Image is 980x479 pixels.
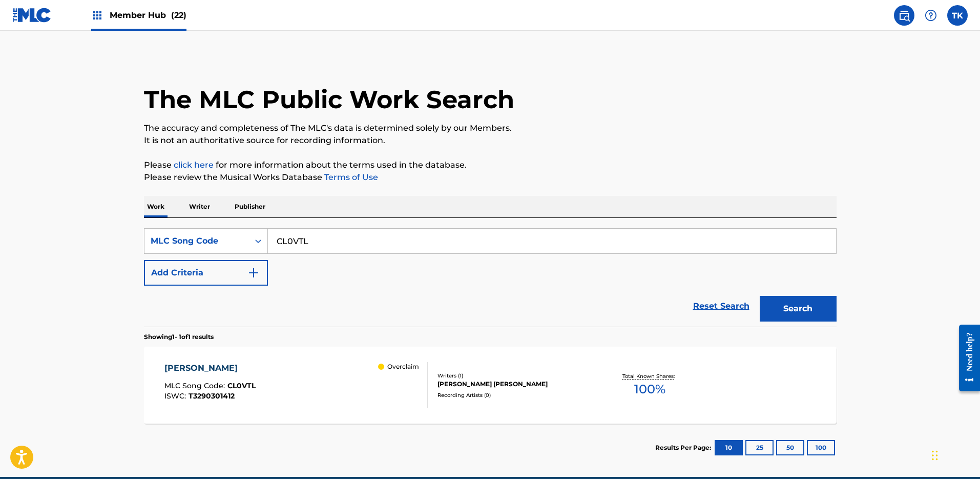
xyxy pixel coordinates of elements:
div: Help [921,5,941,26]
div: MLC Song Code [151,235,243,247]
img: Top Rightsholders [91,9,103,22]
img: help [925,9,937,22]
a: click here [174,160,214,170]
p: Work [144,196,168,217]
h1: The MLC Public Work Search [144,84,514,115]
a: Public Search [894,5,914,26]
button: 10 [715,440,743,455]
iframe: Resource Center [951,317,980,400]
p: Overclaim [387,362,419,371]
a: [PERSON_NAME]MLC Song Code:CL0VTLISWC:T3290301412 OverclaimWriters (1)[PERSON_NAME] [PERSON_NAME]... [144,347,837,424]
span: CL0VTL [227,381,256,390]
p: Showing 1 - 1 of 1 results [144,332,214,342]
button: 100 [807,440,835,455]
p: Please review the Musical Works Database [144,171,837,184]
div: [PERSON_NAME] [PERSON_NAME] [437,380,592,389]
span: ISWC : [164,391,189,401]
span: MLC Song Code : [164,381,227,390]
span: (22) [171,10,186,20]
p: It is not an authoritative source for recording information. [144,134,837,147]
p: Results Per Page: [655,443,714,452]
div: User Menu [947,5,968,26]
button: 50 [776,440,804,455]
span: Member Hub [110,9,186,21]
button: Search [760,296,837,322]
span: 100 % [634,380,665,398]
img: 9d2ae6d4665cec9f34b9.svg [247,267,260,279]
span: T3290301412 [189,391,235,401]
a: Terms of Use [322,172,378,182]
img: search [898,9,910,22]
iframe: Chat Widget [929,430,980,479]
a: Reset Search [688,295,755,317]
button: 25 [745,440,774,455]
img: MLC Logo [12,8,52,23]
button: Add Criteria [144,260,268,286]
p: The accuracy and completeness of The MLC's data is determined solely by our Members. [144,122,837,134]
div: Recording Artists ( 0 ) [437,391,592,399]
p: Writer [186,196,213,217]
div: [PERSON_NAME] [164,362,256,374]
div: Writers ( 1 ) [437,372,592,380]
p: Publisher [232,196,268,217]
p: Please for more information about the terms used in the database. [144,159,837,171]
div: Drag [932,440,938,471]
p: Total Known Shares: [622,372,677,380]
form: Search Form [144,228,837,327]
